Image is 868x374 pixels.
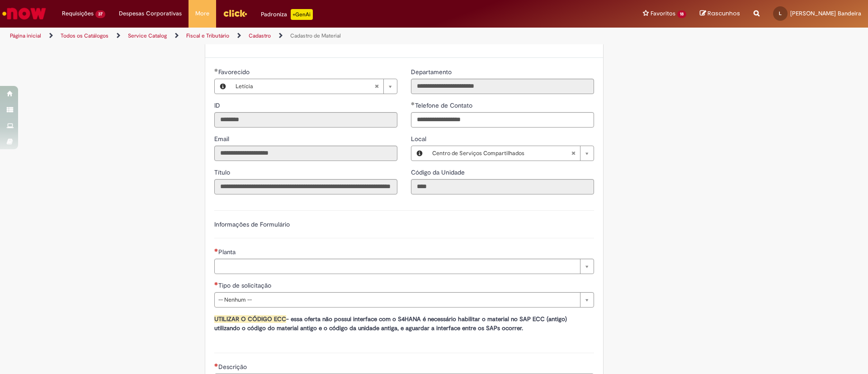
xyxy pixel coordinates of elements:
[119,9,182,18] span: Despesas Corporativas
[218,68,251,76] span: Necessários - Favorecido
[370,79,383,94] abbr: Limpar campo Favorecido
[214,168,232,176] span: Somente leitura - Título
[651,9,675,18] span: Favoritos
[214,101,222,109] span: Somente leitura - ID
[214,168,232,177] label: Somente leitura - Título
[62,9,94,18] span: Requisições
[790,9,861,17] span: [PERSON_NAME] Bandeira
[411,102,415,105] span: Obrigatório Preenchido
[218,248,237,256] span: Necessários - Planta
[214,315,567,332] span: essa oferta não possui interface com o S4HANA é necessário habilitar o material no SAP ECC (antig...
[291,9,313,20] p: +GenAi
[214,179,397,194] input: Título
[218,281,273,289] span: Tipo de solicitação
[432,146,571,161] span: Centro de Serviços Compartilhados
[223,6,247,20] img: click_logo_yellow_360x200.png
[195,9,209,18] span: More
[708,9,740,18] span: Rascunhos
[214,282,218,285] span: Necessários
[7,28,572,44] ul: Trilhas de página
[231,79,397,94] a: LetíciaLimpar campo Favorecido
[214,134,231,143] label: Somente leitura - Email
[218,363,249,371] span: Descrição
[128,32,167,39] a: Service Catalog
[214,112,397,128] input: ID
[677,10,686,18] span: 18
[411,68,453,76] span: Somente leitura - Departamento
[286,315,289,323] strong: -
[214,315,286,323] strong: UTILIZAR O CÓDIGO ECC
[411,168,467,176] span: Somente leitura - Código da Unidade
[61,32,108,39] a: Todos os Catálogos
[411,135,428,143] span: Local
[214,363,218,367] span: Necessários
[214,220,290,228] label: Informações de Formulário
[1,5,47,23] img: ServiceNow
[236,79,374,94] span: Letícia
[411,146,428,161] button: Local, Visualizar este registro Centro de Serviços Compartilhados
[411,79,594,94] input: Departamento
[779,10,782,16] span: L
[428,146,594,161] a: Centro de Serviços CompartilhadosLimpar campo Local
[415,101,474,109] span: Telefone de Contato
[249,32,271,39] a: Cadastro
[215,79,231,94] button: Favorecido, Visualizar este registro Letícia
[214,135,231,143] span: Somente leitura - Email
[411,168,467,177] label: Somente leitura - Código da Unidade
[214,248,218,252] span: Necessários
[411,112,594,128] input: Telefone de Contato
[95,10,105,18] span: 37
[214,101,222,110] label: Somente leitura - ID
[186,32,229,39] a: Fiscal e Tributário
[411,179,594,194] input: Código da Unidade
[700,9,740,18] a: Rascunhos
[411,67,453,76] label: Somente leitura - Departamento
[214,68,218,72] span: Obrigatório Preenchido
[10,32,41,39] a: Página inicial
[214,146,397,161] input: Email
[218,293,576,307] span: -- Nenhum --
[214,259,594,274] a: Limpar campo Planta
[261,9,313,20] div: Padroniza
[566,146,580,161] abbr: Limpar campo Local
[290,32,341,39] a: Cadastro de Material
